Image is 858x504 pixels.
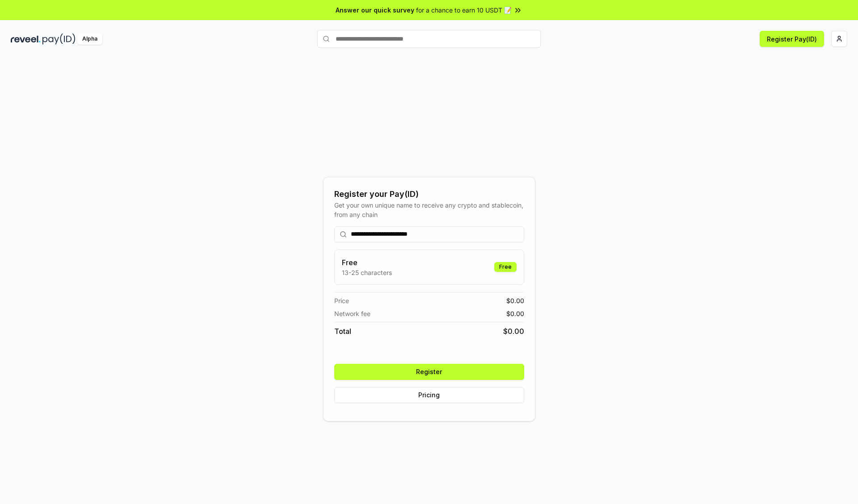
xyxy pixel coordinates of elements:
[11,33,41,45] img: reveel_dark
[334,387,524,403] button: Pricing
[42,33,76,45] img: pay_id
[342,268,392,277] p: 13-25 characters
[334,364,524,380] button: Register
[334,326,351,337] span: Total
[506,309,524,318] span: $ 0.00
[416,5,512,15] span: for a chance to earn 10 USDT 📝
[77,33,102,45] div: Alpha
[334,200,524,219] div: Get your own unique name to receive any crypto and stablecoin, from any chain
[342,257,392,268] h3: Free
[760,31,824,47] button: Register Pay(ID)
[334,309,370,318] span: Network fee
[336,5,414,15] span: Answer our quick survey
[494,262,517,272] div: Free
[334,188,524,200] div: Register your Pay(ID)
[503,326,524,337] span: $ 0.00
[506,296,524,305] span: $ 0.00
[334,296,349,305] span: Price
